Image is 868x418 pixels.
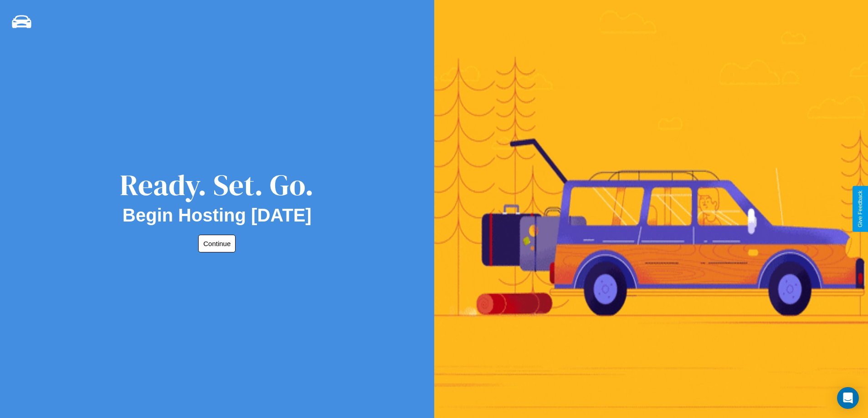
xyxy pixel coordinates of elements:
div: Open Intercom Messenger [837,387,859,409]
h2: Begin Hosting [DATE] [123,205,312,226]
div: Ready. Set. Go. [120,165,314,205]
div: Give Feedback [857,191,863,227]
button: Continue [198,235,236,252]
